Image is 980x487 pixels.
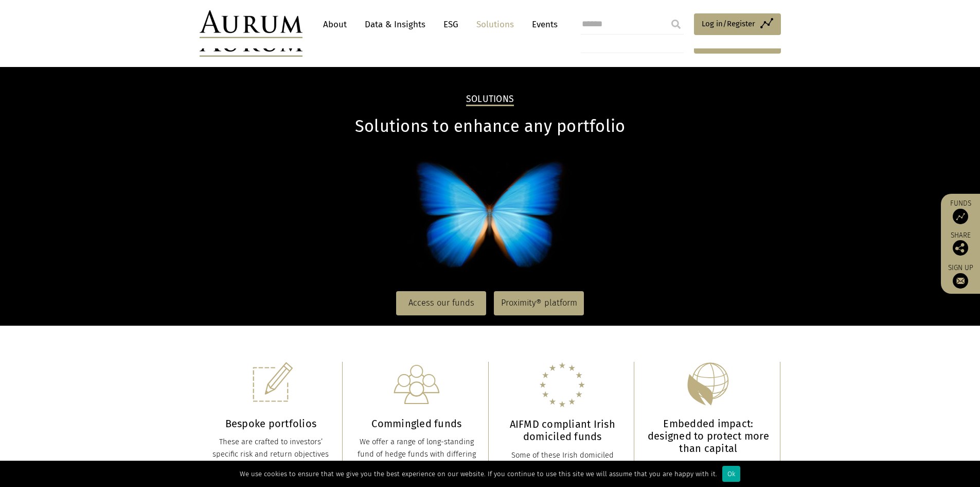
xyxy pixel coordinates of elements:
a: About [318,15,352,34]
a: Funds [946,199,975,224]
a: Solutions [471,15,519,34]
h3: AIFMD compliant Irish domiciled funds [502,418,624,443]
a: Proximity® platform [494,291,584,315]
h1: Solutions to enhance any portfolio [200,116,781,137]
img: Sign up to our newsletter [953,273,968,289]
a: Data & Insights [360,15,431,34]
img: Share this post [953,240,968,256]
img: Aurum [200,10,302,38]
a: Events [527,15,558,34]
a: Log in/Register [694,13,781,35]
span: Log in/Register [702,18,755,30]
h2: Solutions [466,94,514,106]
a: ESG [438,15,464,34]
h3: Embedded impact: designed to protect more than capital [647,417,770,455]
a: Sign up [946,263,975,289]
div: Share [946,232,975,256]
input: Submit [666,14,686,35]
h3: Bespoke portfolios [210,417,332,430]
h3: Commingled funds [355,417,478,430]
img: Access Funds [953,209,968,224]
div: Ok [722,466,740,482]
a: Access our funds [396,291,486,315]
